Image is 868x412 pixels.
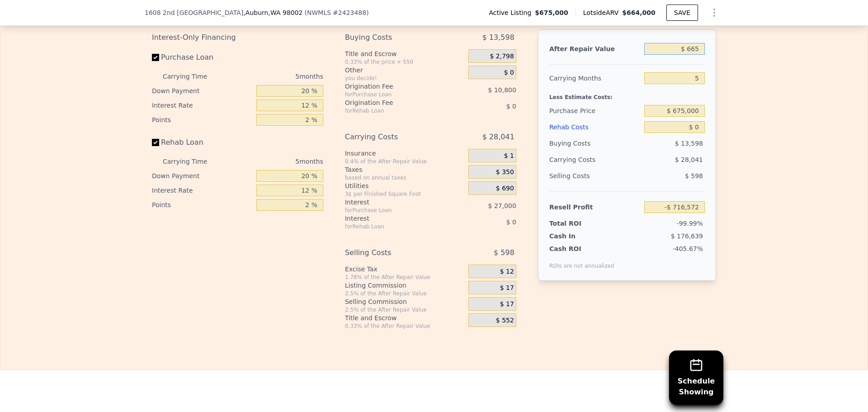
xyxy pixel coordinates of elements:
span: $ 10,800 [488,86,516,94]
div: After Repair Value [549,41,641,57]
div: Carrying Months [549,70,641,86]
span: $ 12 [500,268,514,276]
div: Carrying Time [163,154,222,169]
span: $ 0 [506,103,516,110]
button: ScheduleShowing [669,350,723,405]
div: Origination Fee [345,98,446,107]
div: Buying Costs [549,135,641,152]
label: Purchase Loan [152,49,253,66]
div: Resell Profit [549,199,641,215]
span: $ 13,598 [482,29,514,46]
div: 0.4% of the After Repair Value [345,158,465,165]
div: Interest [345,198,446,207]
label: Rehab Loan [152,134,253,151]
span: $675,000 [535,8,568,17]
div: 2.5% of the After Repair Value [345,306,465,313]
div: 5 months [225,69,323,84]
span: $ 28,041 [482,129,514,145]
div: Carrying Time [163,69,222,84]
button: Show Options [705,4,723,22]
div: 0.33% of the price + 550 [345,58,465,66]
div: Rehab Costs [549,119,641,135]
span: $ 690 [496,185,514,193]
span: , Auburn [243,8,302,17]
div: Interest [345,214,446,223]
div: for Purchase Loan [345,91,446,98]
div: Purchase Price [549,103,641,119]
div: Interest-Only Financing [152,29,323,46]
span: $ 552 [496,317,514,325]
span: 1608 2nd [GEOGRAPHIC_DATA] [145,8,243,17]
span: -99.99% [677,220,703,227]
div: Listing Commission [345,281,465,290]
span: $ 13,598 [675,140,703,147]
div: Taxes [345,165,465,174]
input: Rehab Loan [152,139,159,146]
div: ( ) [305,8,369,17]
div: Less Estimate Costs: [549,86,705,103]
div: for Rehab Loan [345,107,446,114]
span: $ 598 [685,172,703,180]
span: $ 0 [506,218,516,226]
span: $664,000 [622,9,656,16]
div: Buying Costs [345,29,446,46]
div: Selling Costs [345,245,446,261]
span: $ 176,639 [671,232,703,240]
div: based on annual taxes [345,174,465,181]
span: $ 27,000 [488,202,516,209]
span: # 2423488 [333,9,366,16]
div: Interest Rate [152,98,253,113]
span: $ 350 [496,168,514,176]
div: ROIs are not annualized [549,253,614,270]
div: Down Payment [152,169,253,183]
span: , WA 98002 [268,9,302,16]
div: Carrying Costs [549,152,606,168]
span: Lotside ARV [583,8,622,17]
div: Selling Costs [549,168,641,184]
span: -405.67% [673,245,703,252]
div: Title and Escrow [345,313,465,322]
div: Selling Commission [345,297,465,306]
span: NWMLS [307,9,331,16]
div: Origination Fee [345,82,446,91]
div: for Rehab Loan [345,223,446,230]
span: $ 598 [494,245,514,261]
div: Cash In [549,232,606,241]
div: Interest Rate [152,183,253,198]
div: 3¢ per Finished Square Foot [345,190,465,198]
span: $ 17 [500,284,514,292]
div: 5 months [225,154,323,169]
span: $ 17 [500,300,514,308]
div: 2.5% of the After Repair Value [345,290,465,297]
div: you decide! [345,75,465,82]
div: Carrying Costs [345,129,446,145]
div: Points [152,198,253,212]
div: Points [152,113,253,127]
div: 1.78% of the After Repair Value [345,274,465,281]
div: Excise Tax [345,265,465,274]
div: for Purchase Loan [345,207,446,214]
span: $ 2,798 [490,52,514,61]
div: Cash ROI [549,244,614,253]
span: Active Listing [489,8,535,17]
div: Down Payment [152,84,253,98]
div: 0.33% of the After Repair Value [345,322,465,330]
span: $ 1 [504,152,514,160]
input: Purchase Loan [152,54,159,61]
button: SAVE [666,5,698,21]
span: $ 28,041 [675,156,703,163]
div: Total ROI [549,219,606,228]
div: Utilities [345,181,465,190]
div: Title and Escrow [345,49,465,58]
div: Insurance [345,149,465,158]
span: $ 0 [504,69,514,77]
div: Other [345,66,465,75]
